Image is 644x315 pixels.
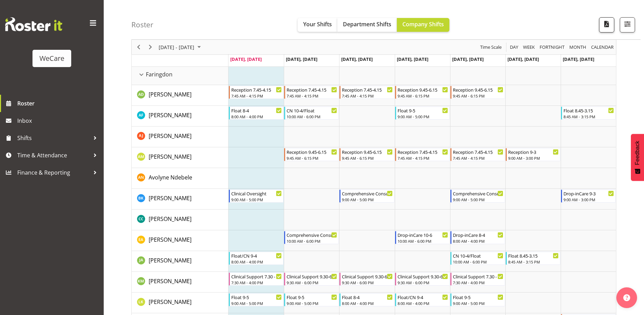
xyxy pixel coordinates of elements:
div: Jane Arps"s event - CN 10-4/Float Begin From Friday, September 12, 2025 at 10:00:00 AM GMT+12:00 ... [450,252,505,265]
div: 9:00 AM - 5:00 PM [287,300,337,306]
a: [PERSON_NAME] [149,277,192,285]
div: Kishendri Moodley"s event - Clinical Support 7.30 - 4 Begin From Friday, September 12, 2025 at 7:... [450,272,505,286]
div: Alex Ferguson"s event - Float 9-5 Begin From Thursday, September 11, 2025 at 9:00:00 AM GMT+12:00... [395,106,450,120]
div: Liandy Kritzinger"s event - Float 8-4 Begin From Wednesday, September 10, 2025 at 8:00:00 AM GMT+... [339,293,394,306]
div: Kishendri Moodley"s event - Clinical Support 7.30 - 4 Begin From Monday, September 8, 2025 at 7:3... [229,272,283,286]
a: [PERSON_NAME] [149,152,192,161]
td: Charlotte Courtney resource [132,210,228,230]
span: [PERSON_NAME] [149,236,192,243]
span: Company Shifts [402,20,444,28]
span: Shifts [17,133,90,143]
a: Avolyne Ndebele [149,173,192,182]
div: Clinical Support 7.30 - 4 [231,273,282,280]
div: Reception 9-3 [508,148,559,155]
div: 7:45 AM - 4:15 PM [342,93,392,99]
div: 8:00 AM - 4:00 PM [453,238,503,244]
div: 7:30 AM - 4:00 PM [231,280,282,285]
div: Jane Arps"s event - Float/CN 9-4 Begin From Monday, September 8, 2025 at 8:00:00 AM GMT+12:00 End... [229,252,283,265]
div: Float 9-5 [287,294,337,300]
div: 9:30 AM - 6:00 PM [342,280,392,285]
span: [PERSON_NAME] [149,277,192,285]
span: Fortnight [539,43,565,52]
div: CN 10-4/Float [453,252,503,259]
div: Ena Advincula"s event - Comprehensive Consult 10-6 Begin From Tuesday, September 9, 2025 at 10:00... [284,231,339,244]
div: Drop-inCare 9-3 [563,190,614,197]
div: Drop-inCare 8-4 [453,231,503,238]
span: [PERSON_NAME] [149,215,192,223]
div: 7:45 AM - 4:15 PM [453,155,503,161]
span: Finance & Reporting [17,167,90,178]
div: 9:00 AM - 5:00 PM [342,197,392,202]
div: 8:00 AM - 4:00 PM [398,300,448,306]
span: Faringdon [146,70,172,78]
div: Ena Advincula"s event - Drop-inCare 8-4 Begin From Friday, September 12, 2025 at 8:00:00 AM GMT+1... [450,231,505,244]
div: Aleea Devenport"s event - Reception 7.45-4.15 Begin From Tuesday, September 9, 2025 at 7:45:00 AM... [284,86,339,99]
td: Avolyne Ndebele resource [132,168,228,189]
div: Float 9-5 [231,294,282,300]
div: Reception 7.45-4.15 [453,148,503,155]
div: Brian Ko"s event - Comprehensive Consult 9-5 Begin From Wednesday, September 10, 2025 at 9:00:00 ... [339,189,394,203]
button: Filter Shifts [620,17,635,33]
button: Timeline Week [522,43,536,52]
div: 10:00 AM - 6:00 PM [287,238,337,244]
span: [PERSON_NAME] [149,91,192,98]
a: [PERSON_NAME] [149,298,192,306]
div: Reception 7.45-4.15 [287,86,337,93]
div: Kishendri Moodley"s event - Clinical Support 9.30-6 Begin From Wednesday, September 10, 2025 at 9... [339,272,394,286]
div: Reception 9.45-6.15 [398,86,448,93]
div: Clinical Oversight [231,190,282,197]
div: 7:45 AM - 4:15 PM [231,93,282,99]
div: Brian Ko"s event - Drop-inCare 9-3 Begin From Sunday, September 14, 2025 at 9:00:00 AM GMT+12:00 ... [561,189,616,203]
div: Aleea Devenport"s event - Reception 7.45-4.15 Begin From Monday, September 8, 2025 at 7:45:00 AM ... [229,86,283,99]
button: Feedback - Show survey [631,134,644,181]
span: [DATE], [DATE] [397,56,428,62]
div: Float 8-4 [231,107,282,114]
div: Alex Ferguson"s event - Float 8.45-3.15 Begin From Sunday, September 14, 2025 at 8:45:00 AM GMT+1... [561,106,616,120]
span: Inbox [17,115,100,126]
div: Antonia Mao"s event - Reception 9-3 Begin From Saturday, September 13, 2025 at 9:00:00 AM GMT+12:... [506,148,560,161]
span: [DATE], [DATE] [341,56,373,62]
span: Feedback [634,141,641,165]
div: Clinical Support 9.30-6 [398,273,448,280]
div: 7:45 AM - 4:15 PM [398,155,448,161]
span: [DATE], [DATE] [286,56,317,62]
div: 9:00 AM - 5:00 PM [231,300,282,306]
img: Rosterit website logo [5,17,62,31]
button: Previous [134,43,143,52]
div: 9:30 AM - 6:00 PM [287,280,337,285]
div: Liandy Kritzinger"s event - Float 9-5 Begin From Tuesday, September 9, 2025 at 9:00:00 AM GMT+12:... [284,293,339,306]
div: Float/CN 9-4 [398,294,448,300]
img: help-xxl-2.png [623,294,630,301]
div: Reception 9.45-6.15 [287,148,337,155]
div: Brian Ko"s event - Clinical Oversight Begin From Monday, September 8, 2025 at 9:00:00 AM GMT+12:0... [229,189,283,203]
td: Aleea Devenport resource [132,85,228,106]
div: Clinical Support 9.30-6 [342,273,392,280]
span: [PERSON_NAME] [149,153,192,160]
div: Antonia Mao"s event - Reception 9.45-6.15 Begin From Tuesday, September 9, 2025 at 9:45:00 AM GMT... [284,148,339,161]
div: Brian Ko"s event - Comprehensive Consult 9-5 Begin From Friday, September 12, 2025 at 9:00:00 AM ... [450,189,505,203]
span: [DATE] - [DATE] [158,43,195,52]
span: [DATE], [DATE] [230,56,262,62]
div: Antonia Mao"s event - Reception 9.45-6.15 Begin From Wednesday, September 10, 2025 at 9:45:00 AM ... [339,148,394,161]
div: 8:00 AM - 4:00 PM [231,114,282,119]
div: Alex Ferguson"s event - CN 10-4/Float Begin From Tuesday, September 9, 2025 at 10:00:00 AM GMT+12... [284,106,339,120]
div: 9:45 AM - 6:15 PM [398,93,448,99]
div: Ena Advincula"s event - Drop-inCare 10-6 Begin From Thursday, September 11, 2025 at 10:00:00 AM G... [395,231,450,244]
div: 9:00 AM - 5:00 PM [453,300,503,306]
div: Liandy Kritzinger"s event - Float 9-5 Begin From Friday, September 12, 2025 at 9:00:00 AM GMT+12:... [450,293,505,306]
div: Reception 9.45-6.15 [342,148,392,155]
div: Float 8.45-3.15 [508,252,559,259]
td: Jane Arps resource [132,251,228,272]
div: 9:45 AM - 6:15 PM [287,155,337,161]
a: [PERSON_NAME] [149,132,192,140]
div: Comprehensive Consult 10-6 [287,231,337,238]
div: 9:00 AM - 3:00 PM [508,155,559,161]
div: Reception 7.45-4.15 [398,148,448,155]
div: Previous [133,40,144,54]
td: Faringdon resource [132,64,228,85]
div: 10:00 AM - 6:00 PM [453,259,503,265]
div: CN 10-4/Float [287,107,337,114]
a: [PERSON_NAME] [149,256,192,265]
button: Timeline Day [509,43,520,52]
button: Next [146,43,155,52]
